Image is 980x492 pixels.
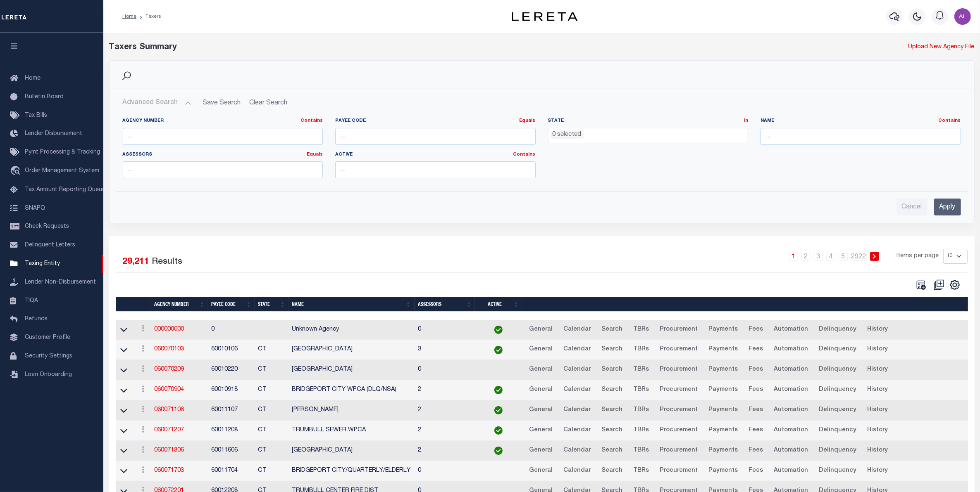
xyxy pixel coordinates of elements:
label: Payee Code [335,118,536,125]
input: ... [761,128,961,145]
a: Procurement [656,444,701,457]
a: Automation [770,404,812,417]
span: SNAPQ [25,205,45,211]
a: 3 [814,252,823,261]
th: Agency Number: activate to sort column ascending [151,297,208,312]
a: Fees [745,404,767,417]
span: Pymt Processing & Tracking [25,149,100,155]
a: Calendar [560,444,594,457]
a: Upload New Agency File [908,43,975,52]
a: Automation [770,444,812,457]
td: 0 [415,320,475,340]
a: 060071207 [154,427,184,433]
a: Calendar [560,404,594,417]
a: Contains [300,118,323,123]
a: Procurement [656,343,701,356]
a: Delinquency [815,424,860,437]
td: CT [255,421,289,441]
td: 60011606 [208,441,255,461]
span: Tax Amount Reporting Queue [25,187,105,193]
label: State [548,118,749,125]
a: Delinquency [815,343,860,356]
input: Cancel [897,199,928,215]
a: Automation [770,424,812,437]
a: Calendar [560,323,594,336]
span: Home [25,76,41,81]
a: History [863,363,892,376]
td: CT [255,441,289,461]
td: 60011107 [208,400,255,421]
a: Fees [745,424,767,437]
a: Payments [705,404,742,417]
a: 4 [826,252,835,261]
a: Home [122,14,136,19]
span: Tax Bills [25,113,47,118]
a: Search [598,424,626,437]
a: 060070904 [154,387,184,393]
td: 2 [415,400,475,421]
td: 60010106 [208,340,255,360]
img: logo-dark.svg [512,12,578,21]
a: Automation [770,383,812,397]
a: TBRs [629,323,653,336]
input: ... [123,161,323,178]
a: Fees [745,343,767,356]
a: Equals [307,152,323,157]
a: Automation [770,363,812,376]
button: Advanced Search [123,95,191,111]
a: General [525,464,556,478]
a: 060071106 [154,407,184,413]
a: TBRs [629,363,653,376]
a: 060070209 [154,367,184,372]
a: History [863,383,892,397]
span: Lender Non-Disbursement [25,279,96,285]
a: General [525,343,556,356]
span: Order Management System [25,168,99,174]
a: Contains [939,118,961,123]
a: Search [598,343,626,356]
a: Payments [705,464,742,478]
span: Lender Disbursement [25,131,82,137]
a: 2922 [851,252,867,261]
input: ... [335,161,536,178]
th: State: activate to sort column ascending [255,297,289,312]
a: Calendar [560,383,594,397]
td: BRIDGEPORT CITY WPCA (DLQ/NSA) [289,380,415,400]
a: Procurement [656,464,701,478]
th: Assessors: activate to sort column ascending [415,297,475,312]
a: TBRs [629,343,653,356]
a: Fees [745,383,767,397]
a: Search [598,383,626,397]
a: Procurement [656,363,701,376]
a: TBRs [629,444,653,457]
a: TBRs [629,424,653,437]
span: Security Settings [25,353,72,359]
img: check-icon-green.svg [494,326,503,334]
a: General [525,424,556,437]
td: 0 [208,320,255,340]
img: check-icon-green.svg [494,426,503,435]
li: Taxers [136,13,161,20]
div: Taxers Summary [109,41,755,54]
a: Procurement [656,424,701,437]
a: History [863,424,892,437]
img: check-icon-green.svg [494,386,503,394]
td: 60011208 [208,421,255,441]
span: Bulletin Board [25,94,64,100]
input: ... [123,128,323,145]
a: Calendar [560,464,594,478]
a: Automation [770,343,812,356]
a: Procurement [656,323,701,336]
a: Fees [745,323,767,336]
a: 060071306 [154,447,184,453]
label: Agency Number [123,118,323,125]
a: Fees [745,464,767,478]
td: 0 [415,461,475,481]
a: 060071703 [154,468,184,473]
a: Payments [705,424,742,437]
a: Contains [513,152,536,157]
a: Delinquency [815,383,860,397]
input: ... [335,128,536,145]
a: TBRs [629,383,653,397]
a: Procurement [656,383,701,397]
